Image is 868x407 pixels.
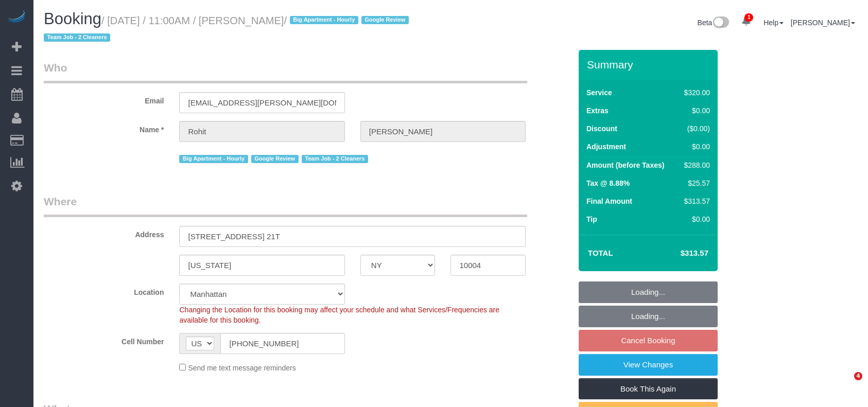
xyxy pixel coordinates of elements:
[744,13,753,22] span: 1
[36,92,171,106] label: Email
[586,214,597,224] label: Tip
[586,123,617,134] label: Discount
[698,19,730,27] a: Beta
[360,121,526,142] input: Last Name
[179,92,344,113] input: Email
[44,15,412,44] small: / [DATE] / 11:00AM / [PERSON_NAME]
[220,333,344,354] input: Cell Number
[36,333,171,347] label: Cell Number
[587,59,713,70] h3: Summary
[579,378,718,400] a: Book This Again
[588,249,613,257] strong: Total
[680,196,710,206] div: $313.57
[361,16,409,24] span: Google Review
[179,255,344,276] input: City
[680,160,710,170] div: $288.00
[251,155,299,163] span: Google Review
[680,87,710,98] div: $320.00
[290,16,358,24] span: Big Apartment - Hourly
[586,87,612,98] label: Service
[179,155,248,163] span: Big Apartment - Hourly
[586,178,630,188] label: Tax @ 8.88%
[650,249,708,258] h4: $313.57
[586,160,664,170] label: Amount (before Taxes)
[36,226,171,240] label: Address
[179,121,344,142] input: First Name
[44,194,527,217] legend: Where
[450,255,526,276] input: Zip Code
[188,364,296,372] span: Send me text message reminders
[791,19,855,27] a: [PERSON_NAME]
[36,284,171,297] label: Location
[680,123,710,134] div: ($0.00)
[586,196,632,206] label: Final Amount
[586,141,626,152] label: Adjustment
[680,105,710,116] div: $0.00
[854,372,862,380] span: 4
[302,155,368,163] span: Team Job - 2 Cleaners
[579,354,718,376] a: View Changes
[44,60,527,83] legend: Who
[680,141,710,152] div: $0.00
[680,178,710,188] div: $25.57
[44,10,101,28] span: Booking
[44,33,110,42] span: Team Job - 2 Cleaners
[736,10,756,33] a: 1
[6,10,27,25] img: Automaid Logo
[833,372,858,397] iframe: Intercom live chat
[712,16,729,30] img: New interface
[680,214,710,224] div: $0.00
[763,19,784,27] a: Help
[586,105,609,116] label: Extras
[36,121,171,135] label: Name *
[179,306,499,324] span: Changing the Location for this booking may affect your schedule and what Services/Frequencies are...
